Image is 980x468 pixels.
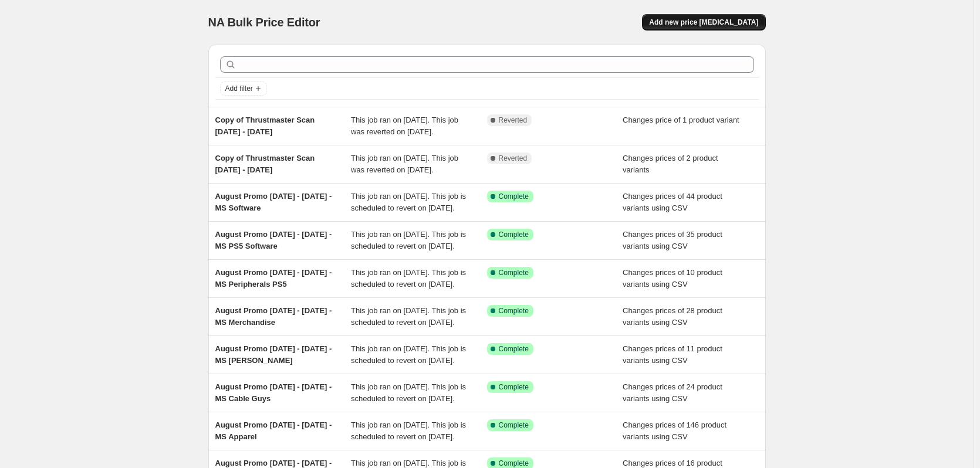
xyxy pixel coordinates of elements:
[215,306,332,327] span: August Promo [DATE] - [DATE] - MS Merchandise
[351,154,458,174] span: This job ran on [DATE]. This job was reverted on [DATE].
[215,268,332,289] span: August Promo [DATE] - [DATE] - MS Peripherals PS5
[225,84,253,93] span: Add filter
[220,82,267,96] button: Add filter
[215,420,332,441] span: August Promo [DATE] - [DATE] - MS Apparel
[499,382,529,392] span: Complete
[623,382,722,403] span: Changes prices of 24 product variants using CSV
[215,116,315,136] span: Copy of Thrustmaster Scan [DATE] - [DATE]
[623,344,722,365] span: Changes prices of 11 product variants using CSV
[208,16,320,29] span: NA Bulk Price Editor
[623,306,722,327] span: Changes prices of 28 product variants using CSV
[499,420,529,430] span: Complete
[351,268,466,289] span: This job ran on [DATE]. This job is scheduled to revert on [DATE].
[649,18,758,27] span: Add new price [MEDICAL_DATA]
[215,192,332,212] span: August Promo [DATE] - [DATE] - MS Software
[351,306,466,327] span: This job ran on [DATE]. This job is scheduled to revert on [DATE].
[623,154,718,174] span: Changes prices of 2 product variants
[623,116,739,124] span: Changes price of 1 product variant
[215,154,315,174] span: Copy of Thrustmaster Scan [DATE] - [DATE]
[215,230,332,250] span: August Promo [DATE] - [DATE] - MS PS5 Software
[499,268,529,277] span: Complete
[351,344,466,365] span: This job ran on [DATE]. This job is scheduled to revert on [DATE].
[351,230,466,250] span: This job ran on [DATE]. This job is scheduled to revert on [DATE].
[351,116,458,136] span: This job ran on [DATE]. This job was reverted on [DATE].
[499,154,528,163] span: Reverted
[642,14,765,30] button: Add new price [MEDICAL_DATA]
[499,459,529,468] span: Complete
[623,268,722,289] span: Changes prices of 10 product variants using CSV
[351,420,466,441] span: This job ran on [DATE]. This job is scheduled to revert on [DATE].
[499,116,528,125] span: Reverted
[623,192,722,212] span: Changes prices of 44 product variants using CSV
[215,382,332,403] span: August Promo [DATE] - [DATE] - MS Cable Guys
[499,306,529,316] span: Complete
[351,382,466,403] span: This job ran on [DATE]. This job is scheduled to revert on [DATE].
[623,230,722,250] span: Changes prices of 35 product variants using CSV
[499,344,529,354] span: Complete
[623,420,726,441] span: Changes prices of 146 product variants using CSV
[215,344,332,365] span: August Promo [DATE] - [DATE] - MS [PERSON_NAME]
[499,230,529,239] span: Complete
[499,192,529,201] span: Complete
[351,192,466,212] span: This job ran on [DATE]. This job is scheduled to revert on [DATE].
